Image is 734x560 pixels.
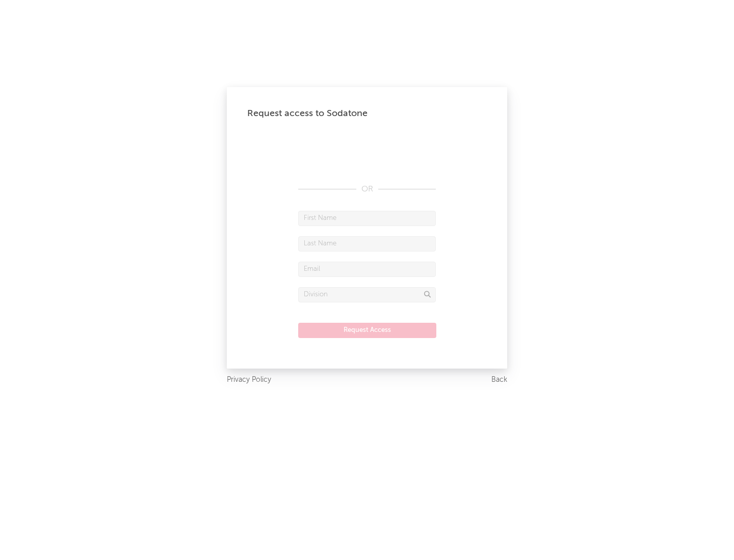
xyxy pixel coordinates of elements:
div: Request access to Sodatone [247,107,487,120]
input: Division [298,287,436,302]
input: Last Name [298,236,436,251]
input: First Name [298,211,436,226]
a: Back [491,374,507,386]
a: Privacy Policy [227,374,271,386]
div: OR [298,183,436,195]
button: Request Access [298,323,436,338]
input: Email [298,262,436,277]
